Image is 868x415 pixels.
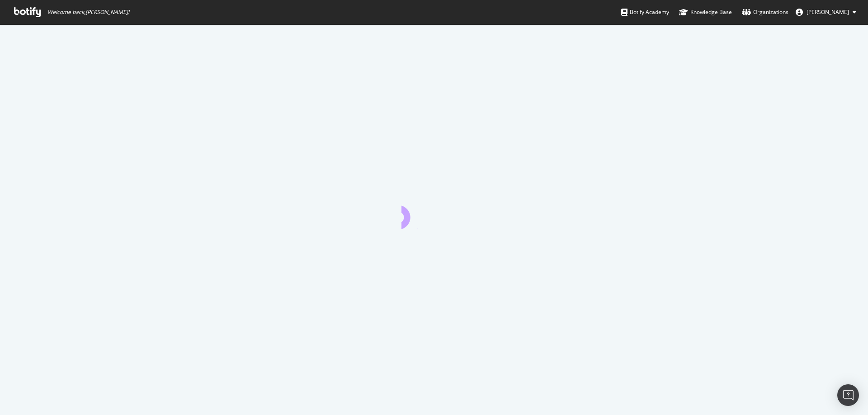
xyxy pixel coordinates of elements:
[742,8,788,17] div: Organizations
[837,384,859,406] div: Open Intercom Messenger
[47,9,129,16] span: Welcome back, [PERSON_NAME] !
[807,8,849,16] span: Axel Roth
[401,196,467,229] div: animation
[788,5,863,19] button: [PERSON_NAME]
[679,8,732,17] div: Knowledge Base
[621,8,669,17] div: Botify Academy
